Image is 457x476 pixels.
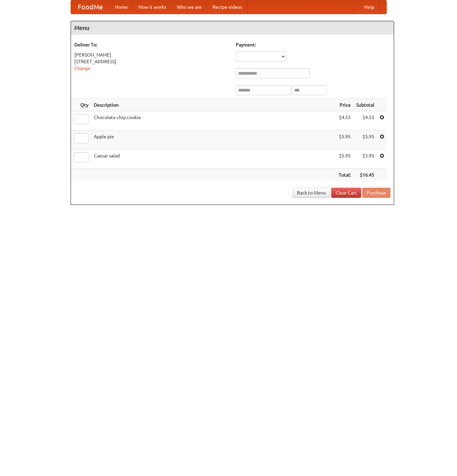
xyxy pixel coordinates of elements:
[91,99,336,111] th: Description
[71,21,394,35] h4: Menu
[74,41,229,48] h5: Deliver To:
[336,169,353,181] th: Total:
[110,0,133,14] a: Home
[293,188,330,198] a: Back to Menu
[353,169,377,181] th: $16.45
[74,58,229,65] div: [STREET_ADDRESS]
[236,41,390,48] h5: Payment:
[336,150,353,169] td: $5.95
[71,99,91,111] th: Qty
[74,66,90,71] a: Change
[91,150,336,169] td: Caesar salad
[353,99,377,111] th: Subtotal
[359,0,380,14] a: Help
[71,0,110,14] a: FoodMe
[133,0,172,14] a: How it works
[336,111,353,131] td: $4.55
[207,0,247,14] a: Recipe videos
[336,131,353,150] td: $5.95
[336,99,353,111] th: Price
[74,51,229,58] div: [PERSON_NAME]
[362,188,390,198] button: Purchase
[172,0,207,14] a: Who we are
[353,111,377,131] td: $4.55
[331,188,361,198] a: Clear Cart
[91,111,336,131] td: Chocolate chip cookie
[353,131,377,150] td: $5.95
[91,131,336,150] td: Apple pie
[353,150,377,169] td: $5.95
